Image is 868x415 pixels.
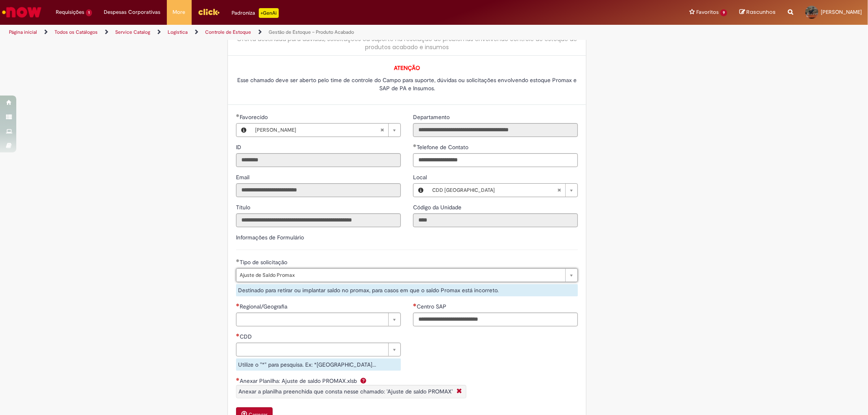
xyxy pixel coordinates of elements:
label: Somente leitura - Código da Unidade [413,203,463,211]
span: Regional/Geografia [240,303,289,310]
span: Necessários - Favorecido [240,113,269,121]
span: CDD [240,333,254,340]
img: ServiceNow [1,4,43,20]
p: +GenAi [259,8,279,18]
span: Centro SAP [417,303,448,310]
span: Despesas Corporativas [104,8,161,16]
input: Título [236,213,401,227]
a: CDD [GEOGRAPHIC_DATA]Limpar campo Local [428,184,577,197]
span: [PERSON_NAME] [821,9,862,15]
span: 1 [86,9,92,16]
label: Somente leitura - ID [236,143,243,151]
a: Limpar campo CDD [236,343,401,356]
span: Favoritos [696,8,719,16]
input: Telefone de Contato [413,153,578,167]
span: Somente leitura - Código da Unidade [413,204,463,211]
span: 9 [720,9,727,16]
a: Gestão de Estoque – Produto Acabado [269,29,354,35]
span: Obrigatório Preenchido [236,259,240,262]
div: Utilize o "*" para pesquisa. Ex: *[GEOGRAPHIC_DATA]... [236,359,401,371]
ul: Trilhas de página [6,25,573,40]
span: Anexar a planilha preenchida que consta nesse chamado: 'Ajuste de saldo PROMAX' [238,388,453,395]
img: click_logo_yellow_360x200.png [198,6,220,18]
span: Somente leitura - Título [236,204,252,211]
span: Anexar Planilha: Ajuste de saldo PROMAX.xlsb [240,377,359,385]
div: Padroniza [232,8,279,18]
span: Telefone de Contato [417,143,470,151]
span: Necessários [413,303,417,306]
div: Destinado para retirar ou implantar saldo no promax, para casos em que o saldo Promax está incorr... [236,284,578,296]
span: Local [413,174,429,181]
a: [PERSON_NAME]Limpar campo Favorecido [251,124,400,137]
span: Rascunhos [746,8,776,16]
p: Esse chamado deve ser aberto pelo time de controle do Campo para suporte, dúvidas ou solicitações... [236,76,578,92]
a: Todos os Catálogos [55,29,98,35]
span: Somente leitura - Departamento [413,113,451,121]
span: ATENÇÃO [394,64,420,72]
span: Necessários [236,378,240,381]
abbr: Limpar campo Favorecido [376,124,388,137]
span: Necessários [236,333,240,337]
label: Somente leitura - Título [236,203,252,211]
label: Informações de Formulário [236,234,304,241]
a: Limpar campo Regional/Geografia [236,313,401,326]
input: Código da Unidade [413,213,578,227]
a: Rascunhos [739,9,776,16]
span: Ajuda para Anexar Planilha: Ajuste de saldo PROMAX.xlsb [359,377,368,384]
a: Service Catalog [115,29,150,35]
a: Página inicial [9,29,37,35]
abbr: Limpar campo Local [553,184,565,197]
a: Controle de Estoque [205,29,251,35]
button: Local, Visualizar este registro CDD Brasília [413,184,428,197]
a: Logistica [168,29,188,35]
div: Oferta destinada para dúvidas, solicitações ou suporte na resolução de problemas envolvendo contr... [236,35,578,51]
span: Ajuste de Saldo Promax [240,269,561,282]
input: Email [236,183,401,197]
button: Favorecido, Visualizar este registro Gildivan Ribeiro Da Rocha [236,124,251,137]
label: Somente leitura - Email [236,173,251,181]
input: Departamento [413,123,578,137]
input: Centro SAP [413,313,578,326]
span: CDD [GEOGRAPHIC_DATA] [432,184,557,197]
span: Obrigatório Preenchido [236,114,240,117]
span: More [173,8,186,16]
span: Requisições [56,8,84,16]
label: Somente leitura - Departamento [413,113,451,121]
span: Somente leitura - Email [236,174,251,181]
input: ID [236,153,401,167]
span: Necessários [236,303,240,306]
span: Tipo de solicitação [240,259,289,266]
span: [PERSON_NAME] [255,124,380,137]
i: Fechar More information Por question_anexar_planilha_zmr700 [455,387,464,396]
span: Obrigatório Preenchido [413,144,417,147]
